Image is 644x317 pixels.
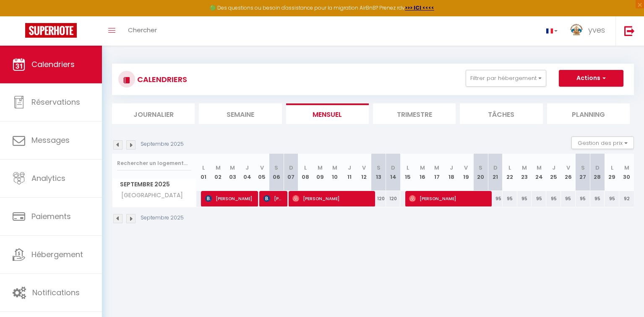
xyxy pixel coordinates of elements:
[386,191,401,206] div: 120
[31,173,65,183] span: Analytics
[576,154,590,191] th: 27
[391,164,395,172] abbr: D
[444,154,459,191] th: 18
[415,154,430,191] th: 16
[503,191,517,206] div: 95
[377,164,381,172] abbr: S
[117,156,191,171] input: Rechercher un logement...
[269,154,284,191] th: 06
[405,4,434,11] a: >>> ICI <<<<
[332,164,337,172] abbr: M
[460,103,542,124] li: Tâches
[595,164,600,172] abbr: D
[624,26,635,36] img: logout
[292,191,371,206] span: [PERSON_NAME]
[546,154,561,191] th: 25
[205,191,254,206] span: [PERSON_NAME]
[298,154,313,191] th: 08
[559,70,623,87] button: Actions
[128,26,157,34] span: Chercher
[304,164,307,172] abbr: L
[31,211,71,222] span: Paiements
[619,191,634,206] div: 92
[588,25,605,35] span: yves
[488,154,503,191] th: 21
[400,154,415,191] th: 15
[547,103,630,124] li: Planning
[581,164,585,172] abbr: S
[211,154,225,191] th: 02
[135,70,187,89] h3: CALENDRIERS
[464,164,468,172] abbr: V
[590,154,605,191] th: 28
[31,59,75,70] span: Calendriers
[141,214,184,222] p: Septembre 2025
[479,164,482,172] abbr: S
[517,154,532,191] th: 23
[289,164,293,172] abbr: D
[255,154,269,191] th: 05
[430,154,444,191] th: 17
[141,140,184,148] p: Septembre 2025
[590,191,605,206] div: 95
[371,191,386,206] div: 120
[605,154,619,191] th: 29
[459,154,474,191] th: 19
[225,154,240,191] th: 03
[263,191,283,206] span: [PERSON_NAME]
[517,191,532,206] div: 95
[473,154,488,191] th: 20
[274,164,278,172] abbr: S
[571,137,634,149] button: Gestion des prix
[348,164,351,172] abbr: J
[488,191,503,206] div: 95
[570,24,583,36] img: ...
[245,164,249,172] abbr: J
[230,164,235,172] abbr: M
[25,23,77,38] img: Super Booking
[450,164,453,172] abbr: J
[619,154,634,191] th: 30
[373,103,456,124] li: Trimestre
[216,164,221,172] abbr: M
[561,154,576,191] th: 26
[420,164,425,172] abbr: M
[318,164,323,172] abbr: M
[114,191,185,200] span: [GEOGRAPHIC_DATA]
[371,154,386,191] th: 13
[357,154,371,191] th: 12
[564,16,615,46] a: ... yves
[240,154,255,191] th: 04
[31,135,70,145] span: Messages
[112,178,196,191] span: Septembre 2025
[328,154,342,191] th: 10
[31,249,83,260] span: Hébergement
[466,70,546,87] button: Filtrer par hébergement
[407,164,409,172] abbr: L
[561,191,576,206] div: 95
[313,154,328,191] th: 09
[493,164,498,172] abbr: D
[434,164,439,172] abbr: M
[611,164,613,172] abbr: L
[342,154,357,191] th: 11
[112,103,195,124] li: Journalier
[196,154,211,191] th: 01
[576,191,590,206] div: 95
[362,164,366,172] abbr: V
[409,191,488,206] span: [PERSON_NAME]
[552,164,555,172] abbr: J
[386,154,401,191] th: 14
[503,154,517,191] th: 22
[522,164,527,172] abbr: M
[546,191,561,206] div: 95
[32,287,80,298] span: Notifications
[532,154,546,191] th: 24
[532,191,546,206] div: 95
[284,154,298,191] th: 07
[260,164,264,172] abbr: V
[31,97,80,107] span: Réservations
[605,191,619,206] div: 95
[508,164,511,172] abbr: L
